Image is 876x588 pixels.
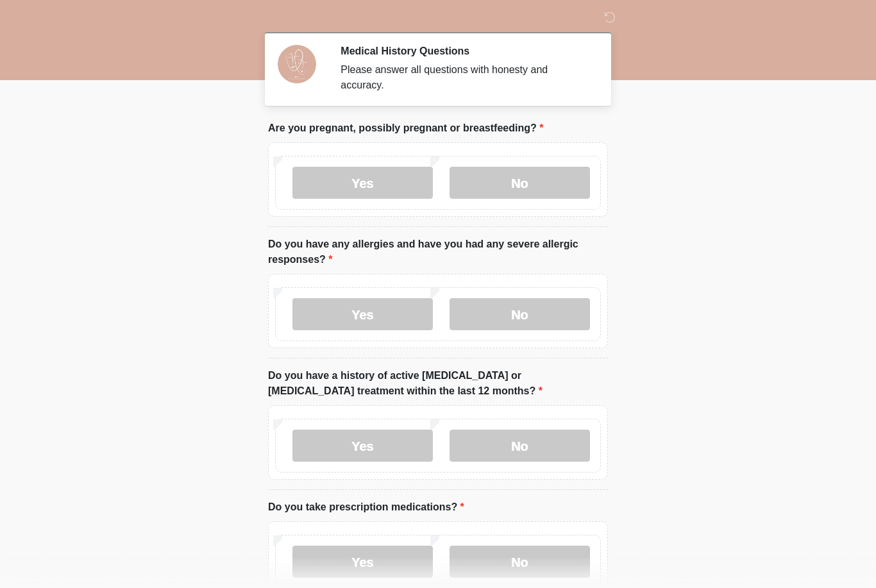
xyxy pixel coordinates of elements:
img: DM Studio Logo [255,10,272,26]
label: Yes [292,298,433,330]
img: Agent Avatar [278,45,316,83]
label: No [450,298,590,330]
label: No [450,167,590,199]
label: Do you take prescription medications? [268,500,464,515]
div: Please answer all questions with honesty and accuracy. [341,62,589,93]
label: Yes [292,430,433,462]
label: Yes [292,167,433,199]
label: Do you have a history of active [MEDICAL_DATA] or [MEDICAL_DATA] treatment within the last 12 mon... [268,368,608,399]
label: Do you have any allergies and have you had any severe allergic responses? [268,237,608,267]
label: Are you pregnant, possibly pregnant or breastfeeding? [268,121,543,136]
label: No [450,430,590,462]
h2: Medical History Questions [341,45,589,57]
label: Yes [292,546,433,578]
label: No [450,546,590,578]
